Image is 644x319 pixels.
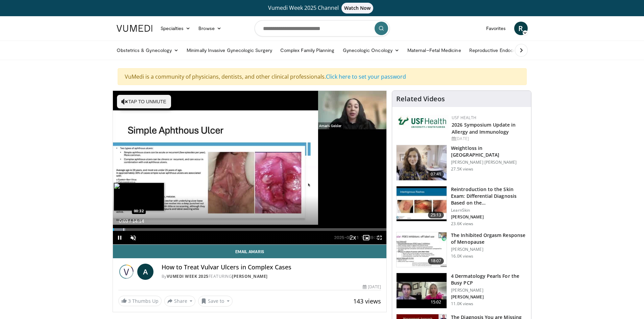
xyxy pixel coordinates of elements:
div: Progress Bar [113,228,387,231]
img: Vumedi Week 2025 [118,264,135,280]
img: 04c704bc-886d-4395-b463-610399d2ca6d.150x105_q85_crop-smart_upscale.jpg [397,273,447,308]
a: Obstetrics & Gynecology [113,44,183,57]
button: Share [164,296,196,307]
button: Enable picture-in-picture mode [359,231,373,244]
img: VuMedi Logo [117,25,152,32]
p: 23.6K views [451,221,473,227]
a: 18:07 The Inhibited Orgasm Response of Menopause [PERSON_NAME] 16.0K views [396,232,527,268]
div: [DATE] [452,136,526,142]
h3: Reintroduction to the Skin Exam: Differential Diagnosis Based on the… [451,186,527,206]
img: 022c50fb-a848-4cac-a9d8-ea0906b33a1b.150x105_q85_crop-smart_upscale.jpg [397,186,447,221]
span: 14:14 [132,218,144,224]
a: Specialties [157,22,195,35]
h4: Related Videos [396,95,445,103]
h3: The Inhibited Orgasm Response of Menopause [451,232,527,245]
p: [PERSON_NAME] [451,247,527,252]
a: Complex Family Planning [276,44,339,57]
p: 16.0K views [451,254,473,259]
a: [PERSON_NAME] [232,273,268,279]
span: 143 views [353,297,381,305]
button: Tap to unmute [117,95,171,108]
a: 07:41 Weightloss in [GEOGRAPHIC_DATA] [PERSON_NAME] [PERSON_NAME] 27.5K views [396,145,527,181]
a: Reproductive Endocrinology & [MEDICAL_DATA] [465,44,578,57]
a: 15:02 4 Dermatology Pearls For the Busy PCP [PERSON_NAME] [PERSON_NAME] 11.0K views [396,273,527,309]
img: 6ba8804a-8538-4002-95e7-a8f8012d4a11.png.150x105_q85_autocrop_double_scale_upscale_version-0.2.jpg [398,115,448,130]
span: Watch Now [341,3,374,14]
button: Save to [198,296,233,307]
a: 3 Thumbs Up [118,296,162,306]
div: [DATE] [363,284,381,290]
span: / [130,218,131,224]
a: R [514,22,528,35]
a: 25:13 Reintroduction to the Skin Exam: Differential Diagnosis Based on the… LearnSkin [PERSON_NAM... [396,186,527,227]
p: 27.5K views [451,166,473,172]
p: LearnSkin [451,208,527,213]
span: 15:02 [428,299,444,305]
input: Search topics, interventions [255,20,390,36]
img: 283c0f17-5e2d-42ba-a87c-168d447cdba4.150x105_q85_crop-smart_upscale.jpg [397,232,447,267]
p: [PERSON_NAME] [451,288,527,293]
span: 18:07 [428,258,444,264]
a: Email Amaris [113,245,387,258]
a: USF Health [452,115,476,121]
span: 07:41 [428,171,444,178]
h4: How to Treat Vulvar Ulcers in Complex Cases [162,264,381,271]
div: By FEATURING [162,273,381,280]
button: Pause [113,231,126,244]
a: Browse [194,22,225,35]
img: image.jpeg [114,183,164,211]
span: 0:03 [119,218,128,224]
h3: 4 Dermatology Pearls For the Busy PCP [451,273,527,286]
p: [PERSON_NAME] [451,214,527,220]
a: Click here to set your password [326,73,406,80]
span: 25:13 [428,212,444,218]
a: Vumedi Week 2025 ChannelWatch Now [118,3,527,14]
p: [PERSON_NAME] [PERSON_NAME] [451,160,527,165]
button: Playback Rate [346,231,359,244]
a: Minimally Invasive Gynecologic Surgery [183,44,276,57]
a: A [137,264,153,280]
a: 2026 Symposium Update in Allergy and Immunology [452,122,516,135]
a: Favorites [482,22,510,35]
img: 9983fed1-7565-45be-8934-aef1103ce6e2.150x105_q85_crop-smart_upscale.jpg [397,145,447,180]
a: Gynecologic Oncology [339,44,403,57]
h3: Weightloss in [GEOGRAPHIC_DATA] [451,145,527,158]
span: 3 [128,298,131,304]
div: VuMedi is a community of physicians, dentists, and other clinical professionals. [118,68,527,85]
button: Fullscreen [373,231,386,244]
button: Unmute [126,231,140,244]
p: [PERSON_NAME] [451,294,527,300]
video-js: Video Player [113,91,387,245]
a: Vumedi Week 2025 [167,273,209,279]
p: 11.0K views [451,301,473,307]
a: Maternal–Fetal Medicine [403,44,465,57]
